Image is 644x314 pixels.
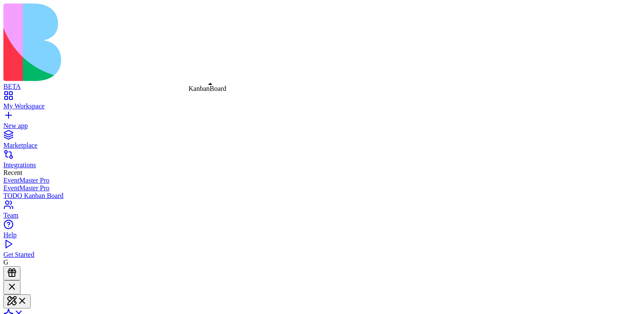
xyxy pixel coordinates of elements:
[3,134,641,149] a: Marketplace
[3,204,641,219] a: Team
[3,177,641,184] a: EventMaster Pro
[3,102,641,110] div: My Workspace
[3,122,641,130] div: New app
[3,251,641,259] div: Get Started
[3,243,641,259] a: Get Started
[3,192,641,200] a: TODO Kanban Board
[3,224,641,239] a: Help
[189,85,227,93] div: KanbanBoard
[3,83,641,90] div: BETA
[3,161,641,169] div: Integrations
[3,154,641,169] a: Integrations
[3,212,641,219] div: Team
[3,231,641,239] div: Help
[3,3,346,81] img: logo
[3,184,641,192] a: EventMaster Pro
[3,259,9,266] span: G
[3,114,641,130] a: New app
[3,142,641,149] div: Marketplace
[3,95,641,110] a: My Workspace
[3,169,22,176] span: Recent
[3,75,641,90] a: BETA
[7,41,91,72] h1: Kanban Board
[91,52,121,61] div: 6 task s total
